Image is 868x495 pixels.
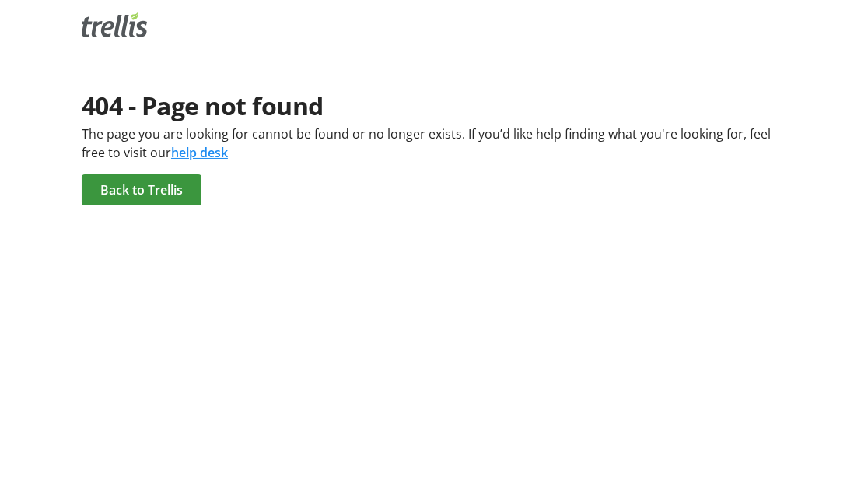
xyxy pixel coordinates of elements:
div: The page you are looking for cannot be found or no longer exists. If you’d like help finding what... [82,125,786,162]
div: 404 - Page not found [82,87,786,125]
img: Trellis Logo [82,12,147,37]
span: Back to Trellis [100,181,183,199]
a: help desk [171,144,228,161]
a: Back to Trellis [82,174,201,205]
